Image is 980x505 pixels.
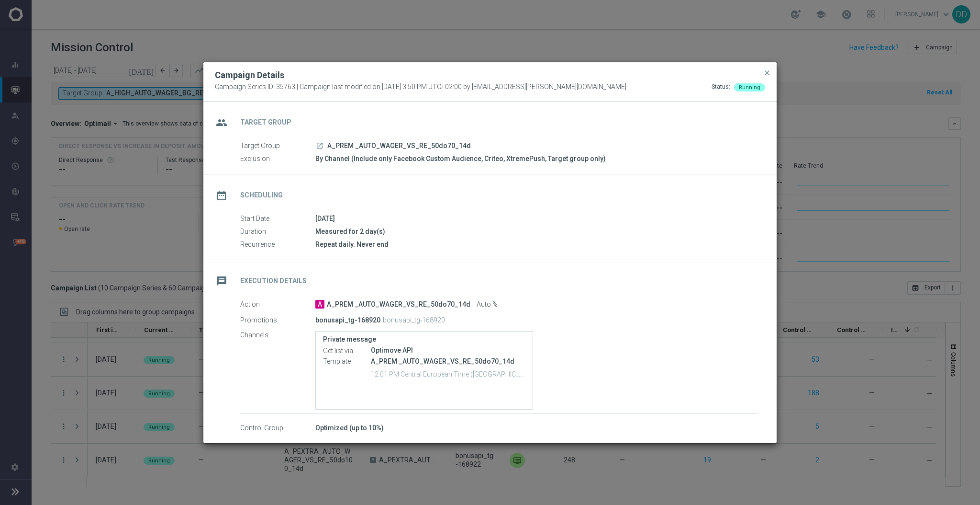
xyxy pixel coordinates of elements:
[240,118,291,127] h2: Target Group
[315,423,758,433] div: Optimized (up to 10%)
[477,300,498,309] span: Auto %
[763,69,771,77] span: close
[323,346,371,355] label: Get list via
[315,240,758,249] div: Repeat daily. Never end
[383,316,445,324] p: bonusapi_tg-168920
[240,276,307,286] h2: Execution Details
[240,331,315,340] label: Channels
[739,84,760,91] span: Running
[240,300,315,309] label: Action
[712,83,730,92] div: Status:
[240,241,315,249] label: Recurrence
[215,69,284,81] h2: Campaign Details
[316,142,323,149] i: launch
[315,214,758,223] div: [DATE]
[315,300,324,309] span: A
[327,300,470,309] span: A_PREM _AUTO_WAGER_VS_RE_50do70_14d
[315,227,758,236] div: Measured for 2 day(s)
[371,357,525,366] p: A_PREM _AUTO_WAGER_VS_RE_50do70_14d
[240,191,283,200] h2: Scheduling
[323,357,371,366] label: Template
[240,215,315,223] label: Start Date
[240,316,315,324] label: Promotions
[240,424,315,433] label: Control Group
[315,154,758,163] div: By Channel (Include only Facebook Custom Audience, Criteo, XtremePush, Target group only)
[240,142,315,150] label: Target Group
[315,142,324,150] a: launch
[215,83,626,92] span: Campaign Series ID: 35763 | Campaign last modified on [DATE] 3:50 PM UTC+02:00 by [EMAIL_ADDRESS]...
[213,114,230,131] i: group
[213,273,230,290] i: message
[323,335,525,344] label: Private message
[213,187,230,204] i: date_range
[734,83,765,91] colored-tag: Running
[240,155,315,163] label: Exclusion
[240,228,315,236] label: Duration
[315,316,380,324] p: bonusapi_tg-168920
[327,142,471,150] span: A_PREM _AUTO_WAGER_VS_RE_50do70_14d
[371,345,525,355] div: Optimove API
[371,369,525,379] p: 12:01 PM Central European Time ([GEOGRAPHIC_DATA]) (UTC +02:00)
